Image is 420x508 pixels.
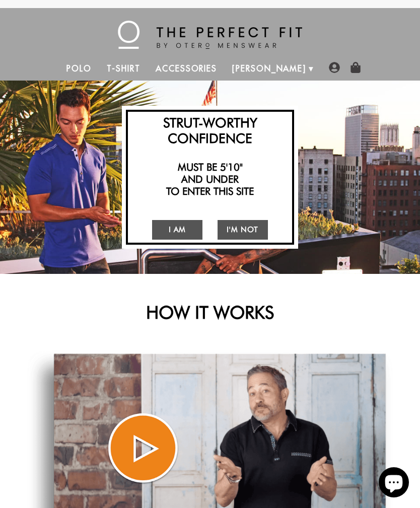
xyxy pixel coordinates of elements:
a: T-Shirt [99,56,148,81]
h2: HOW IT WORKS [28,302,392,323]
a: [PERSON_NAME] [225,56,314,81]
a: Accessories [148,56,225,81]
a: I Am [152,220,202,240]
img: shopping-bag-icon.png [350,62,361,73]
a: Polo [59,56,99,81]
h2: Strut-Worthy Confidence [131,115,289,146]
inbox-online-store-chat: Shopify online store chat [376,467,412,500]
h2: Must be 5'10" and under to enter this site [131,161,289,197]
img: user-account-icon.png [329,62,340,73]
img: The Perfect Fit - by Otero Menswear - Logo [118,21,302,49]
a: I'm Not [218,220,268,240]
